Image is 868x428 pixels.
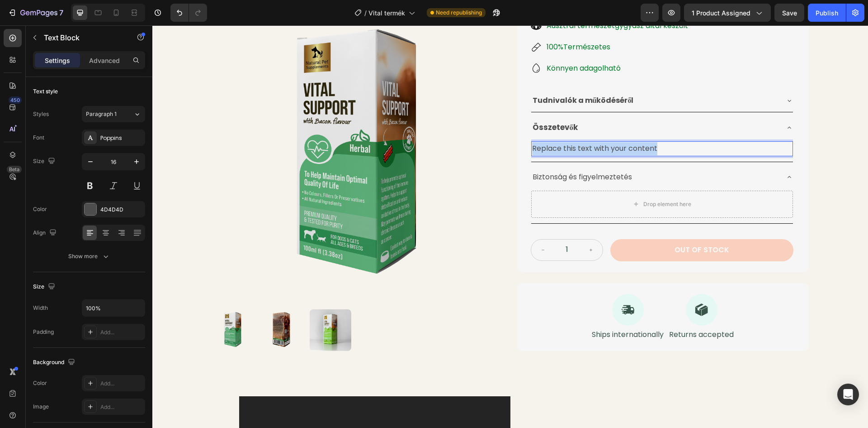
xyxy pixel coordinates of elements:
div: Text style [33,87,58,96]
button: Save [774,4,804,22]
div: Size [33,281,57,293]
span: / [364,8,367,18]
div: Rich Text Editor. Editing area: main [379,116,641,131]
div: Image [33,403,49,411]
div: Color [33,379,47,387]
div: Padding [33,328,54,336]
div: Show more [68,252,110,261]
div: Align [33,227,58,239]
input: quantity [402,214,427,235]
div: Open Intercom Messenger [837,384,859,405]
div: Beta [7,166,22,173]
p: Biztonság és figyelmeztetés [380,145,480,159]
p: 100%Természetes [394,15,536,29]
div: Font [33,134,44,142]
button: Publish [808,4,846,22]
div: Color [33,205,47,213]
span: Need republishing [436,9,482,17]
button: 7 [4,4,67,22]
p: Returns accepted [517,305,581,314]
div: Add... [100,328,143,337]
button: Out of stock [458,214,641,236]
div: Styles [33,110,49,118]
div: Add... [100,403,143,411]
p: Könnyen adagolható [394,37,536,50]
p: Replace this text with your content [380,117,640,130]
div: Undo/Redo [170,4,207,22]
iframe: Design area [152,25,868,428]
div: Drop element here [491,175,539,183]
input: Auto [82,300,145,316]
span: Save [782,9,797,17]
div: Rich Text Editor. Editing area: main [379,67,483,83]
p: Advanced [89,56,120,65]
div: Rich Text Editor. Editing area: main [379,144,481,160]
span: Paragraph 1 [86,110,117,118]
strong: Összetevők [380,96,426,107]
p: Settings [45,56,70,65]
p: 7 [59,7,63,18]
button: Show more [33,248,145,264]
div: Width [33,304,48,312]
p: Ships internationally [439,305,511,314]
div: Poppins [100,134,143,142]
div: Add... [100,380,143,388]
div: Out of stock [522,220,577,230]
div: Background [33,356,77,369]
p: Text Block [44,32,121,43]
div: Publish [816,8,838,18]
div: 4D4D4D [100,206,143,214]
button: increment [427,214,450,235]
button: 1 product assigned [684,4,771,22]
span: Vital termék [368,8,405,18]
button: decrement [379,214,402,235]
button: Paragraph 1 [82,106,145,122]
strong: Tudnivalók a működéséről [380,70,481,80]
div: Rich Text Editor. Editing area: main [379,94,427,111]
div: 450 [9,96,22,104]
span: 1 product assigned [692,8,750,18]
div: Size [33,155,57,168]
